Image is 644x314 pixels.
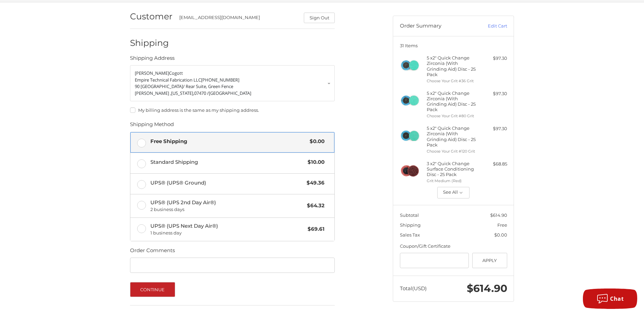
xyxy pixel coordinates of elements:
span: $614.90 [490,212,507,218]
span: UPS® (UPS 2nd Day Air®) [150,199,304,213]
li: Choose Your Grit #80 Grit [427,113,479,119]
div: $68.85 [480,161,507,168]
span: $0.00 [494,232,507,238]
h4: 5 x 2" Quick Change Zirconia (With Grinding Aid) Disc - 25 Pack [427,125,479,147]
a: Enter or select a different address [130,65,335,101]
li: Grit Medium (Red) [427,178,479,184]
span: 2 business days [150,206,304,213]
span: Standard Shipping [150,158,305,166]
span: Chat [610,295,624,302]
span: $69.61 [304,225,325,233]
button: Chat [583,289,637,309]
h4: 5 x 2" Quick Change Zirconia (With Grinding Aid) Disc - 25 Pack [427,55,479,77]
span: $10.00 [304,158,325,166]
span: 1 business day [150,230,305,237]
span: [PHONE_NUMBER] [201,77,239,83]
span: $49.36 [303,179,325,187]
span: Empire Technical Fabrication LLC [135,77,201,83]
button: Continue [130,282,175,297]
label: My billing address is the same as my shipping address. [130,107,335,113]
h4: 3 x 2" Quick Change Surface Conditioning Disc - 25 Pack [427,161,479,177]
span: [GEOGRAPHIC_DATA] [209,90,251,96]
span: 07470 / [194,90,209,96]
h3: 31 Items [400,43,507,48]
div: Coupon/Gift Certificate [400,243,507,250]
legend: Order Comments [130,247,175,258]
li: Choose Your Grit #36 Grit [427,78,479,84]
button: Apply [472,253,507,268]
div: $97.30 [480,90,507,97]
h2: Shipping [130,38,170,48]
span: UPS® (UPS® Ground) [150,179,303,187]
span: Total (USD) [400,285,427,292]
span: Subtotal [400,212,419,218]
legend: Shipping Method [130,121,174,132]
div: [EMAIL_ADDRESS][DOMAIN_NAME] [179,14,297,23]
button: Sign Out [304,13,335,23]
span: $64.32 [303,202,325,210]
a: Edit Cart [473,23,507,30]
input: Gift Certificate or Coupon Code [400,253,469,268]
span: / Rear Suite, Green Fence [183,83,233,89]
span: Cogott [169,70,183,76]
li: Choose Your Grit #120 Grit [427,149,479,154]
span: $614.90 [467,282,507,295]
span: 90 [GEOGRAPHIC_DATA] [135,83,183,89]
span: [PERSON_NAME] [135,70,169,76]
legend: Shipping Address [130,54,174,65]
h3: Order Summary [400,23,473,30]
span: Sales Tax [400,232,420,238]
span: [US_STATE], [171,90,194,96]
h4: 5 x 2" Quick Change Zirconia (With Grinding Aid) Disc - 25 Pack [427,90,479,112]
span: Free [497,222,507,228]
h2: Customer [130,11,172,22]
div: $97.30 [480,125,507,132]
span: [PERSON_NAME] , [135,90,171,96]
button: See All [437,187,470,198]
span: Free Shipping [150,138,307,145]
span: $0.00 [306,138,325,145]
span: Shipping [400,222,421,228]
span: UPS® (UPS Next Day Air®) [150,222,305,237]
div: $97.30 [480,55,507,62]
